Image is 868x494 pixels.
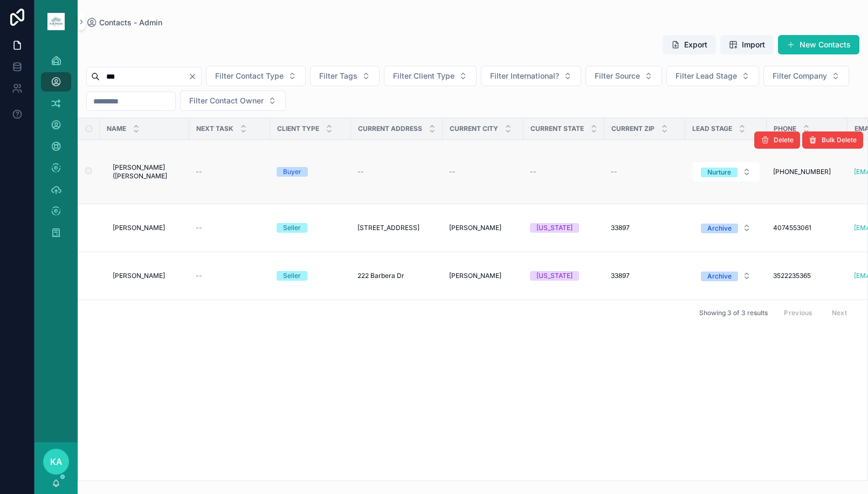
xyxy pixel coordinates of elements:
a: [US_STATE] [530,271,598,281]
button: Select Button [310,66,380,86]
button: New Contacts [778,35,859,54]
div: [US_STATE] [536,223,573,233]
span: -- [196,168,202,176]
a: [PERSON_NAME] [113,224,183,232]
span: [PERSON_NAME] [449,272,501,280]
span: Bulk Delete [822,136,857,144]
span: Filter Lead Stage [676,71,737,81]
img: App logo [47,13,65,30]
a: Select Button [692,218,760,238]
button: Select Button [666,66,759,86]
a: Select Button [692,162,760,182]
a: Contacts - Admin [86,17,162,28]
a: [PERSON_NAME] [113,272,183,280]
a: [PERSON_NAME] ([PERSON_NAME] [113,163,183,180]
a: -- [196,168,264,176]
span: 33897 [611,272,630,280]
button: Select Button [384,66,477,86]
span: Current Address [358,124,422,133]
a: 4074553061 [773,224,841,232]
span: Filter Contact Owner [189,95,264,106]
button: Bulk Delete [802,131,863,149]
span: Lead Stage [692,124,732,133]
span: -- [611,168,617,176]
div: scrollable content [35,43,78,256]
button: Select Button [692,162,760,182]
button: Export [663,35,716,54]
button: Import [720,35,774,54]
span: Filter Source [595,71,640,81]
a: -- [611,168,679,176]
span: Filter Client Type [393,71,454,81]
a: -- [196,272,264,280]
a: 3522235365 [773,272,841,280]
span: -- [357,168,364,176]
button: Clear [188,72,201,81]
div: Seller [283,223,301,233]
button: Select Button [763,66,849,86]
a: [PERSON_NAME] [449,272,517,280]
span: Current State [531,124,584,133]
a: -- [530,168,598,176]
span: Filter International? [490,71,559,81]
button: Select Button [692,266,760,286]
a: [STREET_ADDRESS] [357,224,436,232]
div: [US_STATE] [536,271,573,281]
a: [US_STATE] [530,223,598,233]
span: -- [449,168,456,176]
a: Select Button [692,266,760,286]
button: Select Button [481,66,581,86]
a: Buyer [277,167,345,177]
span: 4074553061 [773,224,811,232]
button: Select Button [206,66,306,86]
span: KA [50,455,62,468]
div: Seller [283,271,301,281]
div: Nurture [707,168,731,177]
span: -- [196,224,202,232]
span: 33897 [611,224,630,232]
span: Showing 3 of 3 results [699,309,768,317]
span: [PERSON_NAME] [449,224,501,232]
div: Archive [707,224,732,233]
a: Seller [277,223,345,233]
span: Delete [774,136,794,144]
a: -- [357,168,436,176]
a: 33897 [611,272,679,280]
a: -- [449,168,517,176]
span: Filter Company [773,71,827,81]
span: Name [107,124,126,133]
button: Select Button [585,66,662,86]
span: [PERSON_NAME] [113,224,165,232]
a: 33897 [611,224,679,232]
button: Select Button [692,218,760,238]
span: -- [530,168,536,176]
a: -- [196,224,264,232]
span: 222 Barbera Dr [357,272,404,280]
span: Import [742,39,765,50]
button: Delete [754,131,800,149]
span: Next Task [196,124,233,133]
span: [PERSON_NAME] [113,272,165,280]
span: Current City [450,124,498,133]
a: Seller [277,271,345,281]
span: 3522235365 [773,272,811,280]
span: Client Type [277,124,319,133]
a: [PHONE_NUMBER] [773,168,841,176]
span: Current Zip [611,124,655,133]
a: [PERSON_NAME] [449,224,517,232]
span: [STREET_ADDRESS] [357,224,419,232]
span: [PHONE_NUMBER] [773,168,831,176]
a: 222 Barbera Dr [357,272,436,280]
button: Select Button [180,91,286,111]
div: Buyer [283,167,301,177]
span: Contacts - Admin [99,17,162,28]
div: Archive [707,272,732,281]
span: -- [196,272,202,280]
span: Filter Tags [319,71,357,81]
span: Filter Contact Type [215,71,284,81]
